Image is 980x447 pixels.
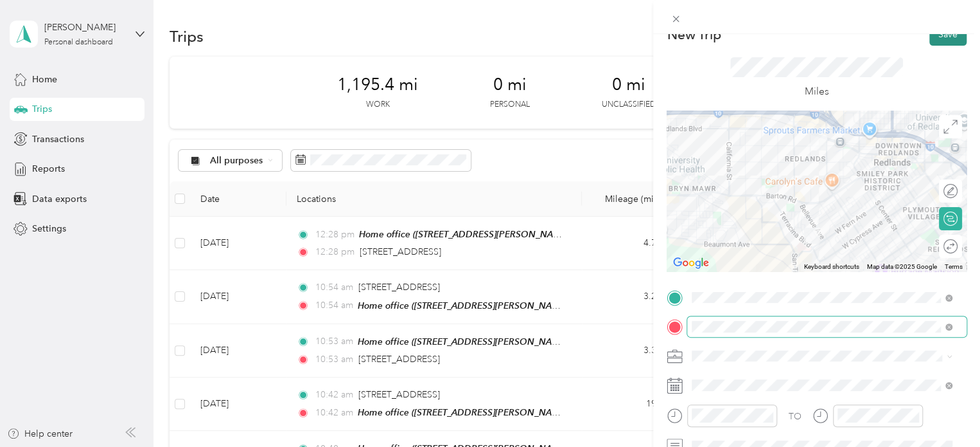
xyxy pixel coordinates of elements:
[908,375,980,447] iframe: Everlance-gr Chat Button Frame
[670,255,712,271] a: Open this area in Google Maps (opens a new window)
[804,262,859,271] button: Keyboard shortcuts
[789,410,801,423] div: TO
[670,255,712,271] img: Google
[867,263,937,270] span: Map data ©2025 Google
[667,26,721,44] p: New Trip
[929,23,967,46] button: Save
[805,84,829,100] p: Miles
